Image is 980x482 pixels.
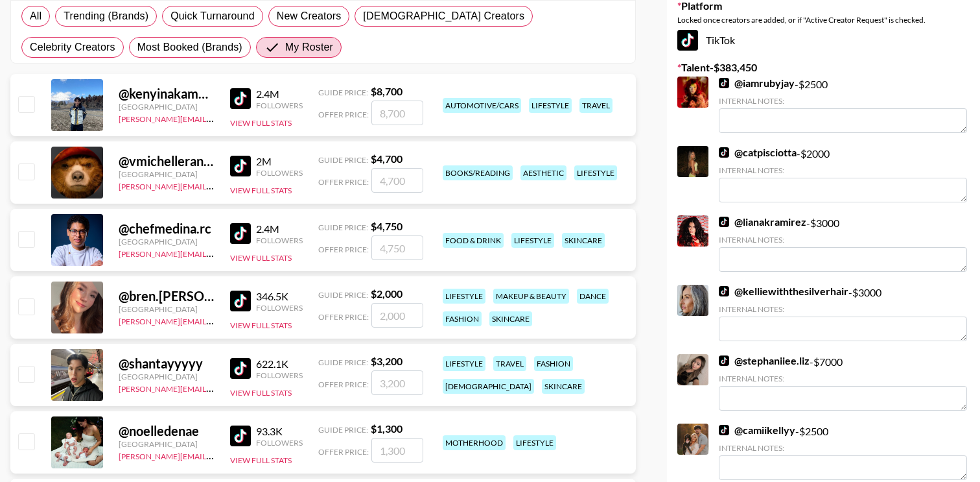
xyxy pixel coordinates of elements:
span: Guide Price: [318,425,368,435]
img: TikTok [230,426,251,446]
input: 4,750 [371,235,423,260]
a: [PERSON_NAME][EMAIL_ADDRESS][DOMAIN_NAME] [119,179,310,191]
div: lifestyle [513,435,556,450]
img: TikTok [677,30,698,51]
div: 622.1K [256,357,303,370]
div: Internal Notes: [719,235,967,245]
div: @ bren.[PERSON_NAME] [119,288,215,304]
strong: $ 2,000 [371,287,402,300]
div: Followers [256,438,303,448]
div: Internal Notes: [719,374,967,383]
span: Offer Price: [318,380,369,389]
strong: $ 4,750 [371,220,402,232]
span: [DEMOGRAPHIC_DATA] Creators [363,8,524,24]
span: All [30,8,41,24]
a: @catpisciotta [719,146,797,159]
div: - $ 7000 [719,354,967,411]
strong: $ 3,200 [371,355,402,367]
div: TikTok [677,30,970,51]
img: TikTok [719,217,729,227]
div: 2.4M [256,88,303,101]
div: - $ 2500 [719,424,967,480]
div: [GEOGRAPHIC_DATA] [119,372,215,381]
div: [DEMOGRAPHIC_DATA] [443,379,534,394]
a: [PERSON_NAME][EMAIL_ADDRESS][DOMAIN_NAME] [119,449,310,461]
span: Guide Price: [318,155,368,165]
div: lifestyle [529,98,572,113]
div: travel [579,98,612,113]
div: Followers [256,303,303,313]
strong: $ 1,300 [371,422,402,435]
a: @kelliewiththesilverhair [719,285,848,298]
a: @stephaniiee.liz [719,354,810,367]
div: [GEOGRAPHIC_DATA] [119,304,215,314]
div: books/reading [443,165,513,180]
span: Guide Price: [318,223,368,232]
a: @iamrubyjay [719,77,795,90]
div: Internal Notes: [719,96,967,106]
img: TikTok [719,355,729,366]
img: TikTok [230,291,251,311]
img: TikTok [230,358,251,379]
span: New Creators [277,8,342,24]
span: My Roster [285,40,333,55]
div: lifestyle [443,289,485,304]
div: lifestyle [574,165,617,180]
div: @ kenyinakamura [119,86,215,102]
div: 346.5K [256,290,303,303]
label: Talent - $ 383,450 [677,61,970,74]
a: @lianakramirez [719,215,806,228]
img: TikTok [719,147,729,158]
div: makeup & beauty [493,289,569,304]
div: [GEOGRAPHIC_DATA] [119,237,215,247]
span: Guide Price: [318,357,368,367]
div: 93.3K [256,425,303,438]
div: Locked once creators are added, or if "Active Creator Request" is checked. [677,15,970,25]
span: Offer Price: [318,312,369,322]
div: fashion [443,311,482,326]
div: Internal Notes: [719,165,967,175]
div: @ vmichellerangel [119,153,215,169]
div: travel [493,356,526,371]
span: Trending (Brands) [64,8,148,24]
div: Followers [256,235,303,245]
a: [PERSON_NAME][EMAIL_ADDRESS][DOMAIN_NAME] [119,112,310,124]
strong: $ 8,700 [371,85,402,97]
div: fashion [534,356,573,371]
div: - $ 2500 [719,77,967,133]
div: 2M [256,155,303,168]
img: TikTok [719,286,729,296]
span: Quick Turnaround [170,8,255,24]
button: View Full Stats [230,320,292,330]
div: @ chefmedina.rc [119,221,215,237]
div: lifestyle [511,233,554,248]
div: Followers [256,370,303,380]
div: @ noelledenae [119,423,215,439]
span: Offer Price: [318,447,369,457]
div: skincare [562,233,605,248]
div: Followers [256,168,303,178]
a: [PERSON_NAME][EMAIL_ADDRESS][DOMAIN_NAME] [119,247,310,259]
span: Offer Price: [318,177,369,187]
div: skincare [542,379,585,394]
button: View Full Stats [230,388,292,398]
span: Most Booked (Brands) [137,40,242,55]
div: Followers [256,101,303,110]
span: Offer Price: [318,110,369,119]
input: 4,700 [371,168,423,193]
div: [GEOGRAPHIC_DATA] [119,169,215,179]
img: TikTok [230,88,251,109]
div: dance [577,289,609,304]
div: Internal Notes: [719,304,967,314]
div: - $ 3000 [719,285,967,341]
div: automotive/cars [443,98,521,113]
a: [PERSON_NAME][EMAIL_ADDRESS][DOMAIN_NAME] [119,314,310,326]
input: 2,000 [371,303,423,328]
div: food & drink [443,233,504,248]
div: [GEOGRAPHIC_DATA] [119,439,215,449]
div: skincare [489,311,532,326]
img: TikTok [230,156,251,176]
span: Offer Price: [318,245,369,254]
div: motherhood [443,435,506,450]
span: Guide Price: [318,88,368,97]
